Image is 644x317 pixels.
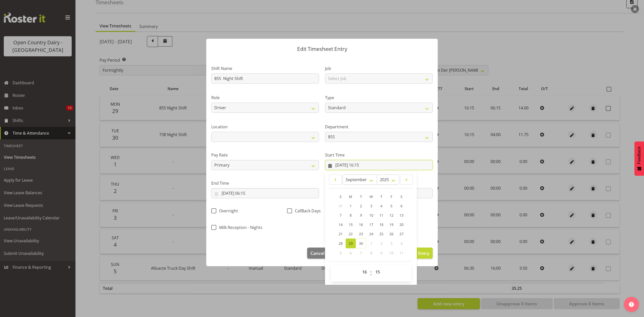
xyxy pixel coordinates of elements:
input: Shift Name [211,73,319,84]
label: Shift Name [211,65,319,71]
img: help-xxl-2.png [629,302,634,307]
a: 20 [396,220,407,229]
a: 18 [376,220,386,229]
a: 10 [366,211,376,220]
label: Location [211,124,319,130]
span: 16 [359,222,363,227]
span: 10 [389,251,393,255]
span: 24 [369,231,373,236]
span: 28 [339,241,343,246]
span: : [370,267,372,280]
label: Type [325,95,433,101]
span: 9 [360,213,362,218]
span: 22 [349,231,353,236]
a: 27 [396,229,407,239]
a: 9 [356,211,366,220]
a: 24 [366,229,376,239]
span: 5 [340,251,342,255]
span: 6 [350,251,352,255]
a: 12 [386,211,396,220]
a: 4 [376,201,386,211]
span: 3 [390,241,392,246]
a: 13 [396,211,407,220]
button: Cancel [307,248,328,259]
span: Overnight [216,208,238,213]
span: 7 [360,251,362,255]
a: 23 [356,229,366,239]
span: 9 [380,251,382,255]
a: 28 [336,239,346,248]
span: 14 [339,222,343,227]
span: 3 [370,204,372,208]
span: 18 [379,222,383,227]
span: 26 [389,231,393,236]
span: 5 [390,204,392,208]
a: 14 [336,220,346,229]
span: 8 [350,213,352,218]
span: 10 [369,213,373,218]
label: Pay Rate [211,152,319,158]
label: End Time [211,180,319,186]
span: 25 [379,231,383,236]
a: 15 [346,220,356,229]
a: 29 [346,239,356,248]
span: 8 [370,251,372,255]
span: F [390,194,392,199]
span: 2 [360,204,362,208]
a: 30 [356,239,366,248]
button: Feedback - Show survey [634,141,644,176]
a: 7 [336,211,346,220]
a: 19 [386,220,396,229]
a: 16 [356,220,366,229]
span: 27 [399,231,404,236]
span: 13 [399,213,404,218]
a: 11 [376,211,386,220]
span: 4 [380,204,382,208]
span: 1 [350,204,352,208]
p: Edit Timesheet Entry [211,46,433,52]
span: 21 [339,231,343,236]
span: Cancel [310,250,325,256]
a: 1 [346,201,356,211]
span: 7 [340,213,342,218]
label: Department [325,124,433,130]
span: Milk Reception - Nights [216,225,262,230]
a: 5 [386,201,396,211]
span: M [349,194,352,199]
span: 19 [389,222,393,227]
span: T [360,194,362,199]
span: T [380,194,382,199]
a: 3 [366,201,376,211]
input: Click to select... [211,188,319,198]
span: 12 [389,213,393,218]
span: Feedback [637,146,641,164]
span: 4 [400,241,403,246]
span: 6 [400,204,403,208]
span: 11 [399,251,404,255]
a: 21 [336,229,346,239]
span: 17 [369,222,373,227]
span: 29 [349,241,353,246]
label: Start Time [325,152,433,158]
span: S [340,194,342,199]
span: 2 [380,241,382,246]
span: Update Entry [401,250,429,256]
span: CallBack Days [292,208,321,213]
label: Role [211,95,319,101]
span: 20 [399,222,404,227]
span: 23 [359,231,363,236]
span: 31 [339,204,343,208]
span: 30 [359,241,363,246]
a: 17 [366,220,376,229]
input: Click to select... [325,160,433,170]
span: 15 [349,222,353,227]
a: 26 [386,229,396,239]
a: 6 [396,201,407,211]
label: Job [325,65,433,71]
a: 2 [356,201,366,211]
span: 11 [379,213,383,218]
span: S [400,194,403,199]
span: 1 [370,241,372,246]
a: 22 [346,229,356,239]
span: W [370,194,373,199]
